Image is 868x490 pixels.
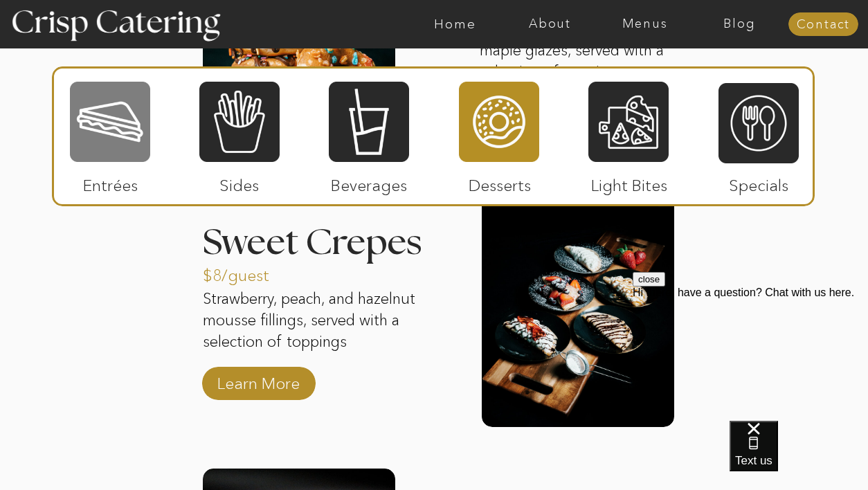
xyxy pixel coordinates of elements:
[203,289,430,355] p: Strawberry, peach, and hazelnut mousse fillings, served with a selection of toppings
[213,360,305,400] a: Learn More
[597,17,692,31] a: Menus
[712,162,804,202] p: Specials
[788,18,858,32] a: Contact
[503,17,597,31] a: About
[323,162,415,202] p: Beverages
[692,17,787,31] a: Blog
[408,17,503,31] a: Home
[633,272,868,438] iframe: podium webchat widget prompt
[193,162,285,202] p: Sides
[203,225,458,261] h3: Sweet Crepes
[203,252,295,292] a: $8/guest
[64,162,156,202] p: Entrées
[730,421,868,490] iframe: podium webchat widget bubble
[453,162,545,202] p: Desserts
[480,19,672,85] p: Chocolate, vanilla, and maple glazes, served with a selection of toppings
[583,162,675,202] p: Light Bites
